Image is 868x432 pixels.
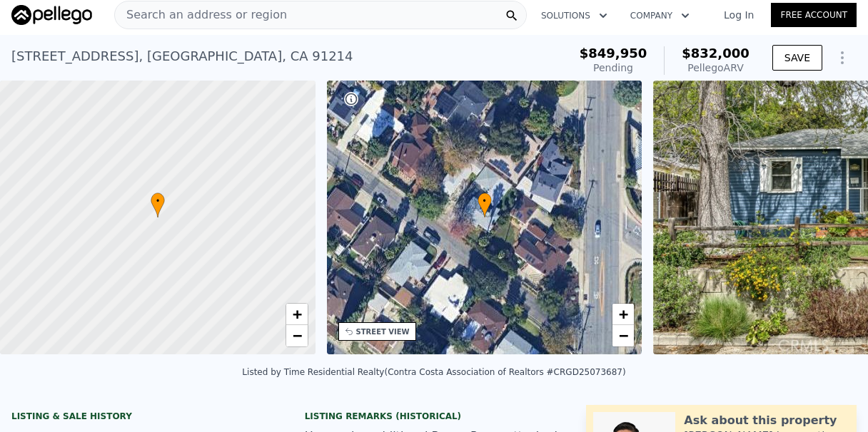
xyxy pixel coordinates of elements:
span: • [478,195,492,207]
div: Pending [580,61,647,75]
span: − [619,326,628,344]
button: Company [619,3,701,29]
span: $849,950 [580,46,647,61]
button: Solutions [530,3,619,29]
div: • [478,192,492,217]
span: Search an address or region [115,6,287,24]
div: LISTING & SALE HISTORY [11,411,271,425]
a: Log In [707,8,771,22]
div: • [151,192,165,217]
div: [STREET_ADDRESS] , [GEOGRAPHIC_DATA] , CA 91214 [11,46,353,66]
a: Zoom in [612,304,634,325]
div: Listing Remarks (Historical) [305,411,564,422]
a: Zoom in [286,304,308,325]
span: + [619,305,628,323]
img: Pellego [11,5,92,25]
span: − [292,326,301,344]
div: Listed by Time Residential Realty (Contra Costa Association of Realtors #CRGD25073687) [242,367,625,377]
div: STREET VIEW [356,326,410,337]
span: $832,000 [682,46,750,61]
a: Zoom out [286,325,308,346]
button: Show Options [828,43,857,72]
button: SAVE [772,45,822,71]
span: + [292,305,301,323]
a: Free Account [771,3,857,27]
span: • [151,195,165,207]
a: Zoom out [612,325,634,346]
div: Ask about this property [684,412,837,429]
div: Pellego ARV [682,61,750,75]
